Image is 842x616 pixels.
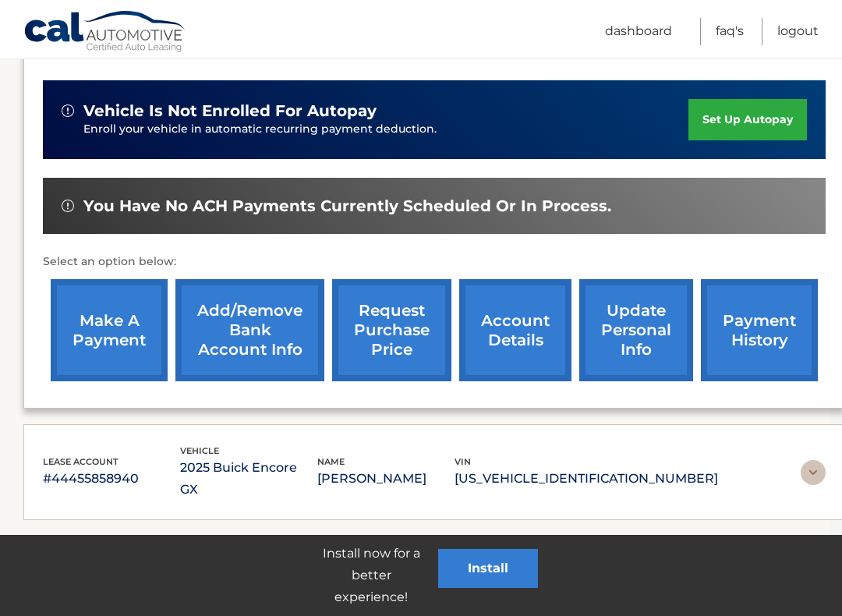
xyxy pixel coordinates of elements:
a: payment history [701,279,818,381]
span: vehicle [180,445,219,456]
a: account details [459,279,571,381]
span: vin [455,456,471,467]
a: update personal info [579,279,693,381]
img: alert-white.svg [62,104,74,117]
button: Install [438,549,538,588]
a: make a payment [51,279,168,381]
p: Enroll your vehicle in automatic recurring payment deduction. [83,121,688,138]
p: Install now for a better experience! [304,543,438,608]
a: request purchase price [332,279,451,381]
p: [US_VEHICLE_IDENTIFICATION_NUMBER] [455,468,718,490]
a: FAQ's [716,18,744,45]
a: set up autopay [688,99,807,140]
a: Logout [777,18,819,45]
p: #44455858940 [43,468,180,490]
img: alert-white.svg [62,200,74,212]
span: You have no ACH payments currently scheduled or in process. [83,196,611,216]
img: accordion-rest.svg [801,460,826,485]
a: Dashboard [605,18,672,45]
p: [PERSON_NAME] [317,468,455,490]
p: 2025 Buick Encore GX [180,457,317,501]
span: vehicle is not enrolled for autopay [83,101,377,121]
a: Cal Automotive [23,10,187,55]
span: lease account [43,456,119,467]
p: Select an option below: [43,253,826,271]
a: Add/Remove bank account info [175,279,324,381]
span: name [317,456,345,467]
